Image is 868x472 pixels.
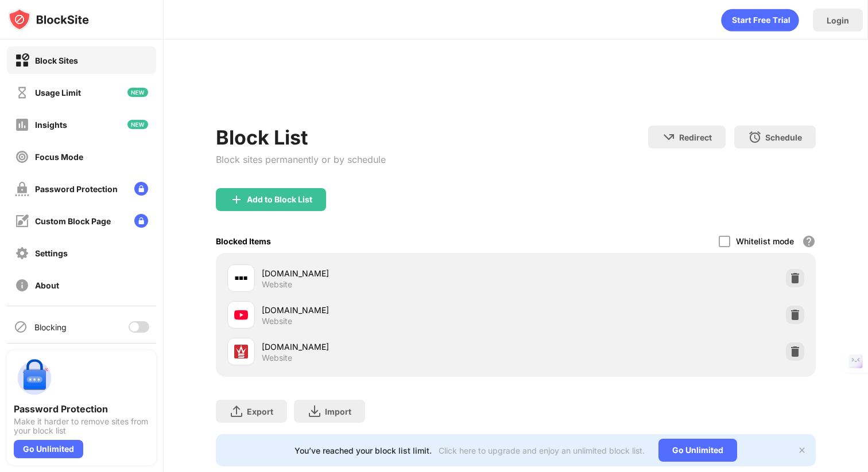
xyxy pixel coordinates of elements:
div: Website [262,353,292,363]
div: Blocked Items [216,236,271,246]
div: About [35,280,59,290]
img: customize-block-page-off.svg [15,214,29,228]
img: about-off.svg [15,278,29,292]
img: time-usage-off.svg [15,85,29,100]
img: insights-off.svg [15,118,29,132]
div: Settings [35,248,68,258]
div: Password Protection [35,184,118,194]
div: Add to Block List [247,195,312,204]
div: Import [325,407,351,416]
div: Website [262,279,292,290]
div: [DOMAIN_NAME] [262,341,516,353]
img: push-password-protection.svg [14,357,55,399]
div: Redirect [679,132,712,142]
img: new-icon.svg [127,88,148,97]
div: [DOMAIN_NAME] [262,267,516,279]
div: animation [721,9,799,32]
div: Insights [35,120,67,130]
div: Custom Block Page [35,216,111,226]
div: Block Sites [35,56,78,65]
div: [DOMAIN_NAME] [262,304,516,316]
div: You’ve reached your block list limit. [294,446,432,455]
img: favicons [234,308,248,322]
div: Blocking [34,322,67,332]
img: new-icon.svg [127,120,148,129]
div: Go Unlimited [658,439,737,462]
div: Focus Mode [35,152,83,162]
div: Schedule [765,132,802,142]
img: lock-menu.svg [134,182,148,196]
img: logo-blocksite.svg [8,8,89,31]
div: Usage Limit [35,88,81,97]
img: blocking-icon.svg [14,320,28,334]
img: focus-off.svg [15,150,29,164]
img: favicons [234,345,248,358]
div: Export [247,407,273,416]
div: Password Protection [14,403,149,415]
div: Block sites permanently or by schedule [216,154,386,165]
div: Block List [216,126,386,149]
img: x-button.svg [797,446,807,455]
img: lock-menu.svg [134,214,148,228]
img: password-protection-off.svg [15,182,29,196]
iframe: Banner [216,72,816,112]
img: settings-off.svg [15,246,29,260]
img: block-on.svg [15,53,29,68]
div: Whitelist mode [736,236,794,246]
img: favicons [234,271,248,285]
div: Website [262,316,292,326]
div: Login [827,15,849,25]
div: Click here to upgrade and enjoy an unlimited block list. [439,446,645,455]
div: Make it harder to remove sites from your block list [14,417,149,435]
div: Go Unlimited [14,440,83,458]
